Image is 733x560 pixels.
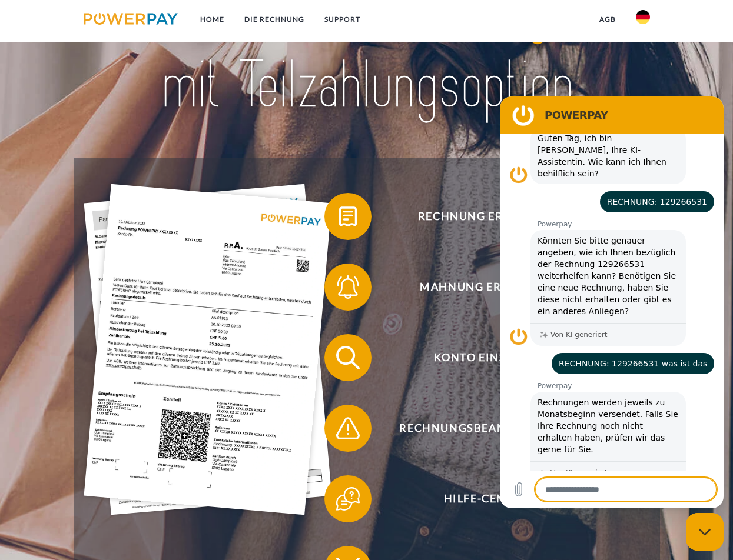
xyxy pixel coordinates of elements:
[333,343,363,372] img: qb_search.svg
[314,9,370,30] a: SUPPORT
[341,193,630,240] span: Rechnung erhalten?
[234,9,314,30] a: DIE RECHNUNG
[341,264,630,311] span: Mahnung erhalten?
[636,10,650,24] img: de
[324,193,631,240] button: Rechnung erhalten?
[333,414,363,443] img: qb_warning.svg
[324,405,631,452] button: Rechnungsbeanstandung
[333,484,363,514] img: qb_help.svg
[341,405,630,452] span: Rechnungsbeanstandung
[324,334,631,381] button: Konto einsehen
[686,513,724,551] iframe: Schaltfläche zum Öffnen des Messaging-Fensters; Konversation läuft
[84,184,331,515] img: single_invoice_powerpay_de.jpg
[324,264,631,311] button: Mahnung erhalten?
[589,9,626,30] a: agb
[324,475,631,522] button: Hilfe-Center
[333,202,363,231] img: qb_bill.svg
[341,475,630,522] span: Hilfe-Center
[500,96,724,508] iframe: Messaging-Fenster
[84,13,178,25] img: logo-powerpay.svg
[333,272,363,302] img: qb_bell.svg
[341,334,630,381] span: Konto einsehen
[190,9,234,30] a: Home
